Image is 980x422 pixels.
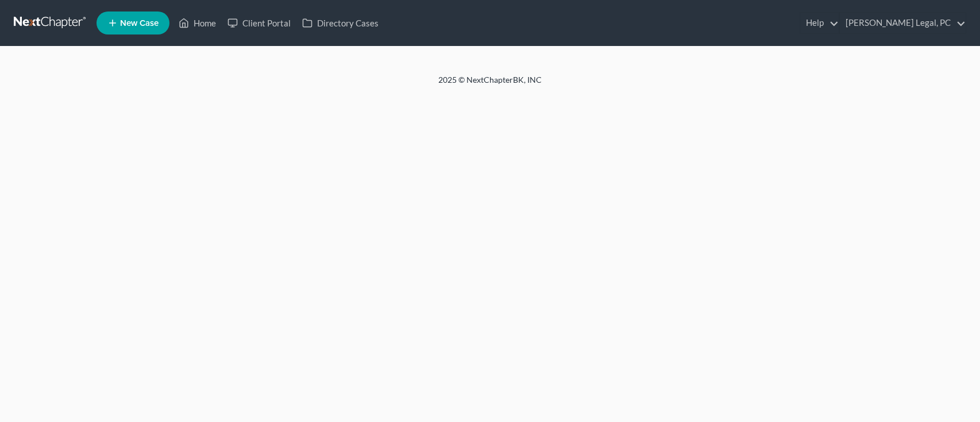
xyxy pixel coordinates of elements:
div: 2025 © NextChapterBK, INC [163,74,817,95]
a: [PERSON_NAME] Legal, PC [840,13,966,33]
a: Home [173,13,222,33]
a: Help [800,13,839,33]
a: Directory Cases [296,13,384,33]
new-legal-case-button: New Case [97,11,169,34]
a: Client Portal [222,13,296,33]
